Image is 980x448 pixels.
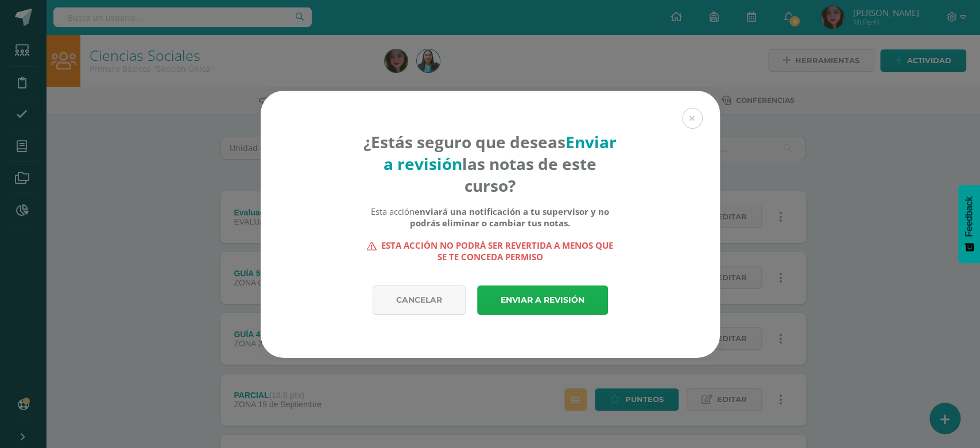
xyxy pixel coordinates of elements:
[958,185,980,263] button: Feedback - Mostrar encuesta
[373,285,466,315] a: Cancelar
[363,240,617,262] strong: Esta acción no podrá ser revertida a menos que se te conceda permiso
[964,196,974,237] span: Feedback
[384,131,617,175] strong: Enviar a revisión
[363,206,617,229] div: Esta acción
[363,131,617,196] h4: ¿Estás seguro que deseas las notas de este curso?
[410,206,609,229] b: enviará una notificación a tu supervisor y no podrás eliminar o cambiar tus notas.
[682,108,703,129] button: Close (Esc)
[477,285,608,315] a: Enviar a revisión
